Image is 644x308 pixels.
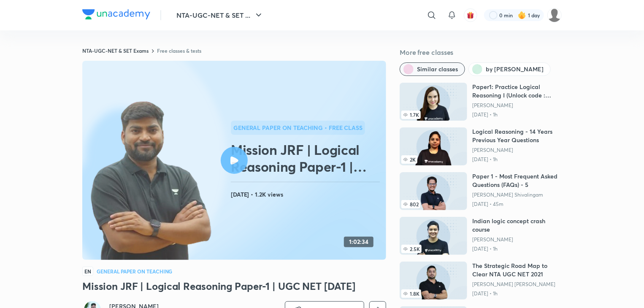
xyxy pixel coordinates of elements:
img: Company Logo [82,9,150,19]
a: [PERSON_NAME] [472,236,562,243]
h4: General Paper on Teaching [97,269,173,274]
span: EN [82,267,93,276]
h2: Mission JRF | Logical Reasoning Paper-1 | UGC NET [DATE] [231,141,383,175]
a: [PERSON_NAME] [PERSON_NAME] [472,281,562,288]
p: [DATE] • 1h [472,156,562,163]
h6: Indian logic concept crash course [472,217,562,234]
img: SAKTHISRI [547,8,562,22]
img: streak [518,11,526,19]
img: avatar [467,11,474,19]
span: Similar classes [417,65,458,73]
span: 802 [401,200,420,208]
span: by Rajat Kumar [486,65,544,73]
button: by Rajat Kumar [468,62,551,76]
p: [DATE] • 1h [472,290,562,297]
h5: More free classes [400,47,562,57]
h6: Logical Reasoning - 14 Years Previous Year Questions [472,127,562,144]
h4: 1:02:34 [349,238,368,246]
span: 2.5K [401,245,422,253]
h3: Mission JRF | Logical Reasoning Paper-1 | UGC NET [DATE] [82,279,386,293]
h6: Paper 1 - Most Frequent Asked Questions (FAQs) - 5 [472,172,562,189]
a: [PERSON_NAME] Shivalingam [472,192,562,198]
a: [PERSON_NAME] [472,102,562,109]
p: [DATE] • 1h [472,111,562,118]
a: [PERSON_NAME] [472,147,562,154]
a: Company Logo [82,9,150,22]
a: Free classes & tests [157,47,201,54]
button: avatar [464,8,477,22]
h4: [DATE] • 1.2K views [231,189,383,200]
span: 1.7K [401,111,421,119]
h6: Paper1: Practice Logical Reasoning I (Unlock code : Niks28) [472,83,562,100]
button: NTA-UGC-NET & SET ... [171,7,269,24]
h6: The Strategic Road Map to Clear NTA UGC NET 2021 [472,262,562,278]
span: 1.8K [401,289,421,298]
span: 2K [401,155,417,164]
button: Similar classes [400,62,465,76]
p: [DATE] • 45m [472,201,562,208]
p: [DATE] • 1h [472,246,562,252]
a: NTA-UGC-NET & SET Exams [82,47,149,54]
